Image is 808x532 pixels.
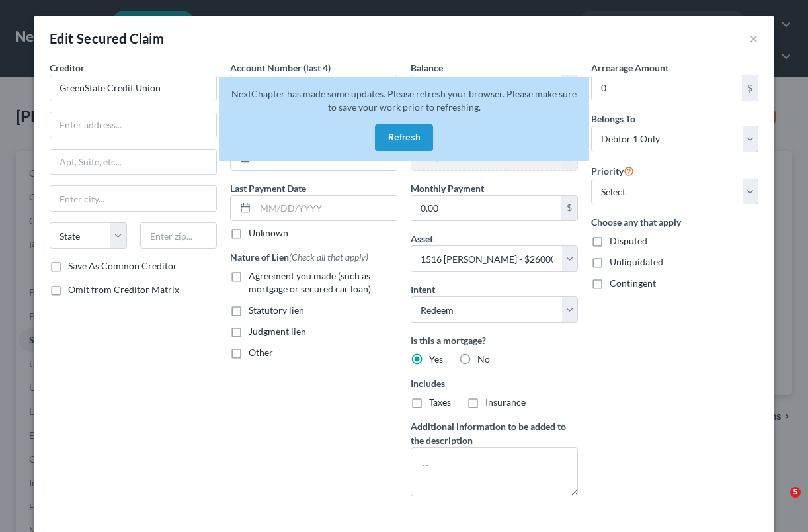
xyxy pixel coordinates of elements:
[231,88,577,112] span: NextChapter has made some updates. Please refresh your browser. Please make sure to save your wor...
[411,333,578,347] label: Is this a mortgage?
[411,233,433,244] span: Asset
[411,196,561,221] input: 0.00
[591,163,634,179] label: Priority
[561,196,577,221] div: $
[411,75,561,101] input: 0.00
[477,353,490,365] span: No
[68,284,179,295] span: Omit from Creditor Matrix
[411,420,578,447] label: Additional information to be added to the description
[411,181,484,195] label: Monthly Payment
[230,250,368,264] label: Nature of Lien
[591,61,668,75] label: Arrearage Amount
[411,283,435,296] label: Intent
[50,29,164,48] div: Edit Secured Claim
[742,75,758,101] div: $
[230,61,331,75] label: Account Number (last 4)
[249,347,273,358] span: Other
[610,256,663,267] span: Unliquidated
[68,259,177,273] label: Save As Common Creditor
[429,396,451,408] span: Taxes
[50,75,217,101] input: Search creditor by name...
[140,222,218,249] input: Enter zip...
[289,251,368,263] span: (Check all that apply)
[230,75,397,101] input: XXXX
[50,186,216,211] input: Enter city...
[50,112,216,138] input: Enter address...
[485,396,526,408] span: Insurance
[50,62,85,73] span: Creditor
[411,61,443,75] label: Balance
[50,150,216,175] input: Apt, Suite, etc...
[375,124,433,151] button: Refresh
[411,377,578,390] label: Includes
[790,487,801,498] span: 5
[249,226,288,240] label: Unknown
[230,181,306,195] label: Last Payment Date
[610,277,656,288] span: Contingent
[610,235,647,246] span: Disputed
[249,270,371,294] span: Agreement you made (such as mortgage or secured car loan)
[255,196,397,221] input: MM/DD/YYYY
[249,304,304,316] span: Statutory lien
[763,487,795,519] iframe: Intercom live chat
[749,30,758,46] button: ×
[429,353,443,365] span: Yes
[591,113,635,124] span: Belongs To
[249,326,306,337] span: Judgment lien
[591,215,758,229] label: Choose any that apply
[592,75,742,101] input: 0.00
[561,75,577,101] div: $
